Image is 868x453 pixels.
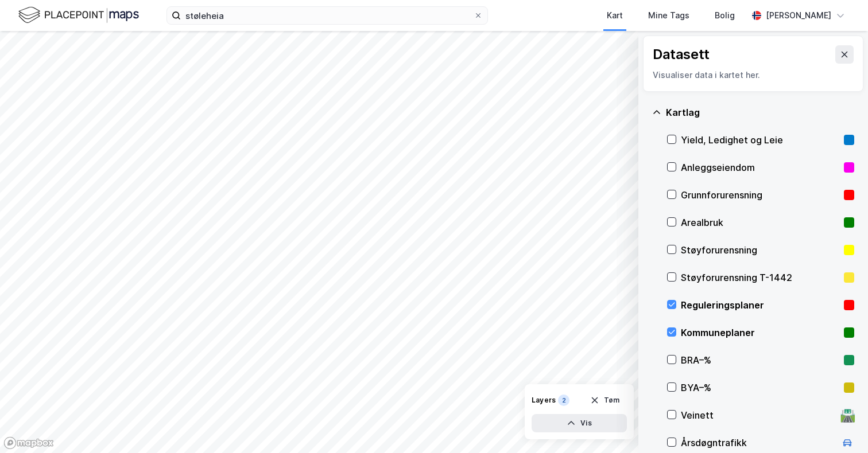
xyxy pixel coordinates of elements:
[681,243,839,257] div: Støyforurensning
[653,45,710,64] div: Datasett
[532,414,627,432] button: Vis
[681,408,836,422] div: Veinett
[583,391,627,409] button: Tøm
[653,68,854,82] div: Visualiser data i kartet her.
[811,398,868,453] div: Kontrollprogram for chat
[681,381,839,395] div: BYA–%
[681,161,839,174] div: Anleggseiendom
[715,9,735,22] div: Bolig
[681,436,836,450] div: Årsdøgntrafikk
[811,398,868,453] iframe: Chat Widget
[181,7,474,24] input: Søk på adresse, matrikkel, gårdeiere, leietakere eller personer
[681,326,839,339] div: Kommuneplaner
[681,353,839,367] div: BRA–%
[681,133,839,147] div: Yield, Ledighet og Leie
[648,9,689,22] div: Mine Tags
[681,298,839,312] div: Reguleringsplaner
[18,5,139,25] img: logo.f888ab2527a4732fd821a326f86c7f29.svg
[681,188,839,202] div: Grunnforurensning
[558,395,569,406] div: 2
[766,9,831,22] div: [PERSON_NAME]
[532,396,556,405] div: Layers
[607,9,623,22] div: Kart
[3,436,54,450] a: Mapbox homepage
[681,216,839,229] div: Arealbruk
[681,271,839,284] div: Støyforurensning T-1442
[666,106,854,119] div: Kartlag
